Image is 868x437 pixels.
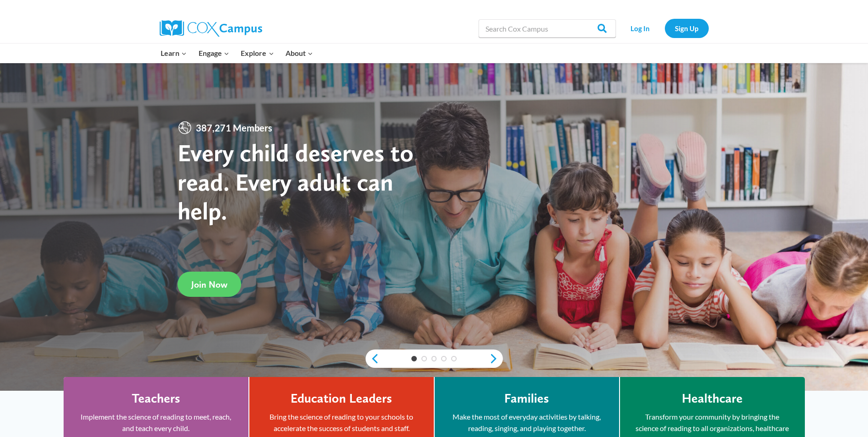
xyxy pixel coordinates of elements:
[620,19,709,38] nav: Secondary Navigation
[160,20,262,37] img: Cox Campus
[451,356,457,361] a: 5
[192,120,276,135] span: 387,271 Members
[199,47,229,59] span: Engage
[479,19,616,38] input: Search Cox Campus
[504,391,549,406] h4: Families
[241,47,274,59] span: Explore
[178,272,241,297] a: Join Now
[682,391,743,406] h4: Healthcare
[286,47,313,59] span: About
[441,356,447,361] a: 4
[191,279,227,290] span: Join Now
[178,138,414,225] strong: Every child deserves to read. Every adult can help.
[132,391,180,406] h4: Teachers
[620,19,660,38] a: Log In
[448,411,605,434] p: Make the most of everyday activities by talking, reading, singing, and playing together.
[366,350,503,368] div: content slider buttons
[155,44,319,63] nav: Primary Navigation
[291,391,392,406] h4: Education Leaders
[263,411,420,434] p: Bring the science of reading to your schools to accelerate the success of students and staff.
[366,353,379,364] a: previous
[161,47,187,59] span: Learn
[411,356,417,361] a: 1
[421,356,427,361] a: 2
[431,356,437,361] a: 3
[665,19,709,38] a: Sign Up
[77,411,235,434] p: Implement the science of reading to meet, reach, and teach every child.
[489,353,503,364] a: next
